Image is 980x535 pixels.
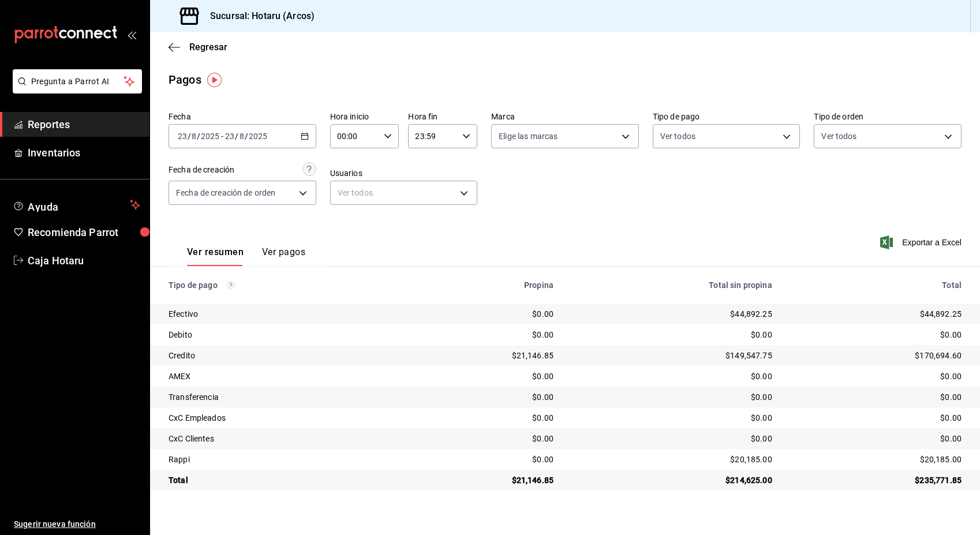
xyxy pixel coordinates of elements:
div: $44,892.25 [791,308,962,320]
div: $235,771.85 [791,474,962,486]
span: / [188,132,191,141]
div: Propina [411,280,554,290]
div: Efectivo [169,308,392,320]
h3: Sucursal: Hotaru (Arcos) [201,9,315,23]
span: Inventarios [28,145,140,160]
div: Total sin propina [572,280,772,290]
input: -- [177,132,188,141]
input: ---- [248,132,268,141]
div: navigation tabs [187,246,305,266]
div: $0.00 [411,329,554,341]
div: $0.00 [411,371,554,382]
div: Rappi [169,454,392,465]
div: $0.00 [791,391,962,403]
span: Ver todos [821,130,856,142]
div: $0.00 [411,391,554,403]
span: Recomienda Parrot [28,225,140,240]
input: -- [225,132,235,141]
span: Elige las marcas [499,130,558,142]
div: $0.00 [411,412,554,424]
div: $0.00 [572,391,772,403]
div: $0.00 [791,329,962,341]
div: Transferencia [169,391,392,403]
a: Pregunta a Parrot AI [8,84,142,96]
div: $170,694.60 [791,350,962,361]
div: $44,892.25 [572,308,772,320]
div: Credito [169,350,392,361]
div: Ver todos [330,181,478,205]
div: Tipo de pago [169,280,392,290]
span: Regresar [189,42,227,53]
div: Total [791,280,962,290]
button: Exportar a Excel [882,235,962,249]
span: / [235,132,238,141]
div: Fecha de creación [169,164,234,176]
div: $0.00 [791,371,962,382]
div: $21,146.85 [411,474,554,486]
svg: Los pagos realizados con Pay y otras terminales son montos brutos. [227,281,235,289]
div: $214,625.00 [572,474,772,486]
div: AMEX [169,371,392,382]
div: $0.00 [411,308,554,320]
span: Reportes [28,117,140,132]
input: ---- [200,132,220,141]
input: -- [239,132,245,141]
label: Fecha [169,113,316,121]
span: Ver todos [660,130,695,142]
div: $149,547.75 [572,350,772,361]
div: Total [169,474,392,486]
div: $0.00 [411,433,554,444]
button: Regresar [169,42,227,53]
span: / [197,132,200,141]
div: $0.00 [411,454,554,465]
div: CxC Clientes [169,433,392,444]
button: Ver resumen [187,246,244,266]
span: Sugerir nueva función [14,518,140,530]
label: Tipo de pago [653,113,801,121]
span: Ayuda [28,198,125,212]
button: Pregunta a Parrot AI [13,69,142,93]
input: -- [191,132,197,141]
label: Hora inicio [330,113,399,121]
span: - [221,132,223,141]
div: $20,185.00 [791,454,962,465]
label: Usuarios [330,169,478,177]
div: Pagos [169,71,201,88]
span: Pregunta a Parrot AI [31,76,124,88]
div: $0.00 [791,412,962,424]
label: Tipo de orden [814,113,962,121]
div: Debito [169,329,392,341]
button: open_drawer_menu [127,30,136,39]
button: Ver pagos [262,246,305,266]
div: $0.00 [791,433,962,444]
div: $0.00 [572,329,772,341]
div: $0.00 [572,371,772,382]
div: $0.00 [572,412,772,424]
div: $20,185.00 [572,454,772,465]
label: Marca [491,113,639,121]
span: Caja Hotaru [28,253,140,268]
span: Fecha de creación de orden [176,187,275,199]
label: Hora fin [408,113,477,121]
div: $21,146.85 [411,350,554,361]
div: $0.00 [572,433,772,444]
img: Tooltip marker [207,73,222,87]
span: / [245,132,248,141]
div: CxC Empleados [169,412,392,424]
